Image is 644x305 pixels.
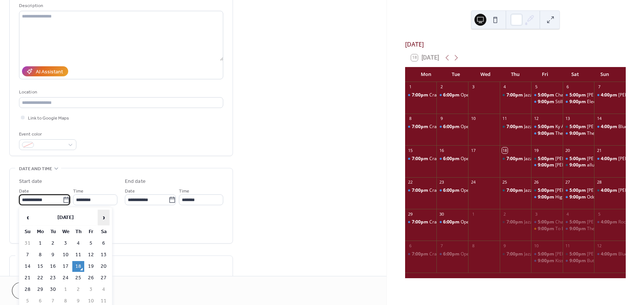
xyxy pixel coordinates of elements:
div: 11 [565,243,571,248]
div: Sat [560,67,590,82]
span: 4:00pm [601,124,618,130]
div: [PERSON_NAME] [587,187,622,194]
th: Sa [98,226,110,237]
td: 28 [22,284,34,295]
div: 21 [596,147,602,153]
div: Bluegrass Menagerie [594,124,626,130]
div: Charlie Horse [531,219,563,225]
div: Jazz & Blues Night [524,187,562,194]
th: Mo [34,226,46,237]
div: Jazz & Blues Night [500,92,531,98]
span: 6:00pm [443,219,461,225]
span: 7:00pm [412,156,429,162]
div: Open Mic with Joslynn Burford [436,156,468,162]
div: Butter's Black Horse Debut! [563,258,594,264]
div: 15 [407,147,413,153]
td: 31 [22,238,34,249]
span: 9:00pm [569,99,587,105]
span: 7:00pm [412,124,429,130]
div: 17 [470,147,476,153]
div: [PERSON_NAME] [587,124,622,130]
td: 22 [34,273,46,283]
div: 10 [470,116,476,121]
div: Charlie Horse [555,219,584,225]
span: 4:00pm [601,92,618,98]
span: 5:00pm [538,187,555,194]
th: We [60,226,72,237]
div: Jazz & Blues Night [524,92,562,98]
div: Taylor Abrahamse [563,92,594,98]
div: Open Mic with Joslynn Burford [436,219,468,225]
div: Mike MacCurdy [563,124,594,130]
div: 5 [533,84,539,90]
span: Time [73,187,83,195]
span: 9:00pm [569,130,587,137]
div: Electric City Pulse [563,99,594,105]
span: 7:00pm [412,251,429,257]
span: 5:00pm [538,124,555,130]
div: 14 [596,116,602,121]
td: 10 [60,250,72,260]
span: 5:00pm [538,251,555,257]
div: Brennen Sloan [594,92,626,98]
div: Jazz & Blues Night [524,219,562,225]
div: Tue [441,67,471,82]
div: Crash and Burn [429,251,462,257]
div: 26 [533,179,539,185]
div: 12 [533,116,539,121]
div: Jazz & Blues Night [500,219,531,225]
div: High Waters Band [531,194,563,200]
div: Rick & Gailie [531,187,563,194]
span: 9:00pm [569,226,587,232]
div: Crash and Burn [405,156,437,162]
div: To Be Announced [531,226,563,232]
th: Su [22,226,34,237]
div: Doug Horner [531,156,563,162]
div: Jazz & Blues Night [500,187,531,194]
span: 9:00pm [569,194,587,200]
th: [DATE] [34,210,97,226]
div: Kissers! [555,258,571,264]
div: 5 [596,211,602,217]
div: 9 [502,243,508,248]
span: 7:00pm [506,251,524,257]
button: Cancel [12,282,58,299]
td: 2 [47,238,59,249]
div: Jazz & Blues Night [500,156,531,162]
div: Joslynn Burford [563,251,594,257]
td: 14 [22,261,34,272]
td: 26 [85,273,97,283]
td: 20 [98,261,110,272]
td: 4 [72,238,84,249]
div: 13 [565,116,571,121]
span: 9:00pm [538,99,555,105]
div: Tami J. Wilde [594,187,626,194]
div: Bluegrass Menagerie [594,251,626,257]
td: 18 [72,261,84,272]
span: 5:00pm [538,156,555,162]
td: 7 [22,250,34,260]
div: Crash and Burn [429,92,462,98]
div: 3 [470,84,476,90]
div: The Hippie Chicks [587,226,624,232]
span: 5:00pm [569,187,587,194]
span: 5:00pm [569,156,587,162]
span: › [98,210,109,225]
div: Jazz & Blues Night [524,251,562,257]
div: 16 [439,147,444,153]
span: 7:00pm [412,187,429,194]
td: 5 [85,238,97,249]
div: The Hounds of Thunder [587,130,636,137]
div: Emily Burgess [563,156,594,162]
td: 13 [98,250,110,260]
div: Ky Anto [531,124,563,130]
div: 7 [439,243,444,248]
span: 6:00pm [443,187,461,194]
div: End date [125,178,146,185]
div: Open Mic with [PERSON_NAME] [461,187,526,194]
td: 6 [98,238,110,249]
div: 8 [407,116,413,121]
th: Fr [85,226,97,237]
div: The Fabulous Tonemasters [555,130,612,137]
